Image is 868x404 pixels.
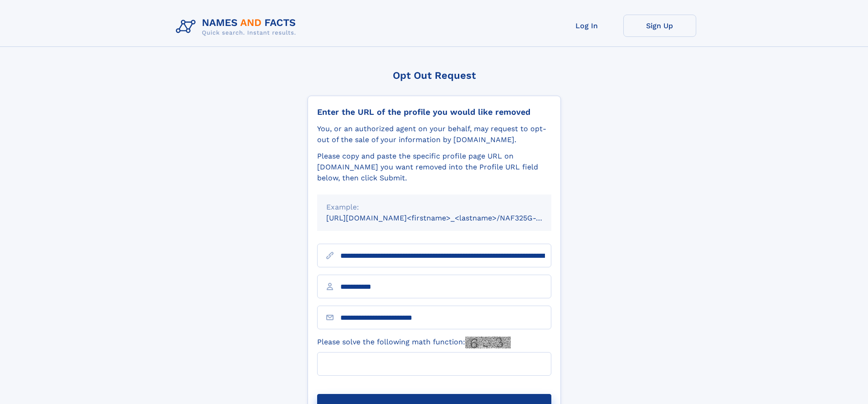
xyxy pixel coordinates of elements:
[317,337,511,348] label: Please solve the following math function:
[317,123,551,145] div: You, or an authorized agent on your behalf, may request to opt-out of the sale of your informatio...
[326,202,542,213] div: Example:
[623,15,696,37] a: Sign Up
[308,70,561,81] div: Opt Out Request
[550,15,623,37] a: Log In
[326,214,569,222] small: [URL][DOMAIN_NAME]<firstname>_<lastname>/NAF325G-xxxxxxxx
[317,107,551,117] div: Enter the URL of the profile you would like removed
[172,15,303,39] img: Logo Names and Facts
[317,151,551,184] div: Please copy and paste the specific profile page URL on [DOMAIN_NAME] you want removed into the Pr...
